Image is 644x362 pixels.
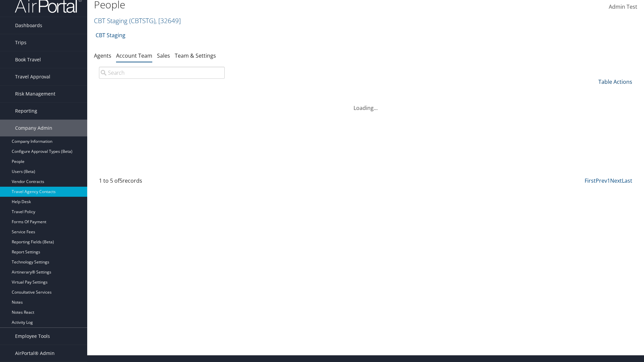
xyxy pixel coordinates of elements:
[609,3,637,10] span: Admin Test
[15,345,55,362] span: AirPortal® Admin
[96,28,125,42] a: CBT Staging
[598,78,632,85] a: Table Actions
[15,85,55,102] span: Risk Management
[157,52,170,59] a: Sales
[15,34,26,51] span: Trips
[99,177,225,188] div: 1 to 5 of records
[116,52,152,59] a: Account Team
[15,103,37,119] span: Reporting
[119,177,122,184] span: 5
[129,16,155,25] span: ( CBTSTG )
[155,16,181,25] span: , [ 32649 ]
[15,17,42,34] span: Dashboards
[15,51,41,68] span: Book Travel
[94,96,637,112] div: Loading...
[15,68,50,85] span: Travel Approval
[622,177,632,184] a: Last
[15,120,52,136] span: Company Admin
[94,52,111,59] a: Agents
[175,52,216,59] a: Team & Settings
[596,177,607,184] a: Prev
[585,177,596,184] a: First
[15,328,50,345] span: Employee Tools
[610,177,622,184] a: Next
[99,67,225,79] input: Search
[607,177,610,184] a: 1
[94,16,181,25] a: CBT Staging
